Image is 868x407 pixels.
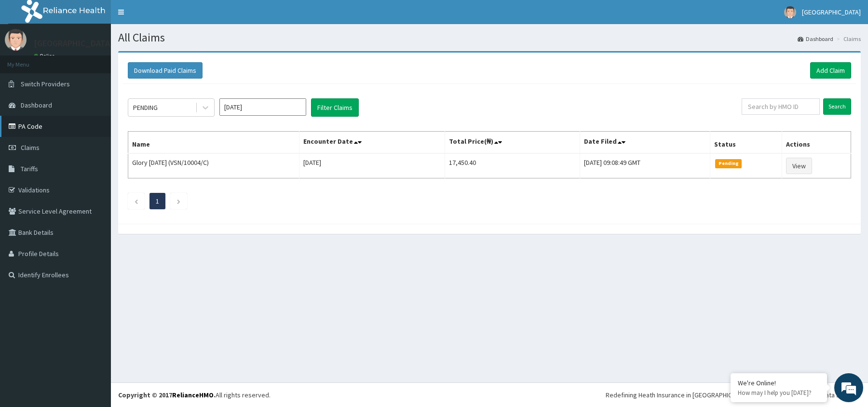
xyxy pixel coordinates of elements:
[802,8,861,16] span: [GEOGRAPHIC_DATA]
[128,153,299,178] td: Glory [DATE] (VSN/10004/C)
[21,80,70,88] span: Switch Providers
[580,153,710,178] td: [DATE] 09:08:49 GMT
[156,197,159,205] a: Page 1 is your current page
[798,35,833,43] a: Dashboard
[784,6,796,18] img: User Image
[176,197,181,205] a: Next page
[21,143,40,152] span: Claims
[111,382,868,407] footer: All rights reserved.
[834,35,861,43] li: Claims
[742,98,820,115] input: Search by HMO ID
[606,390,861,400] div: Redefining Heath Insurance in [GEOGRAPHIC_DATA] using Telemedicine and Data Science!
[21,101,52,109] span: Dashboard
[710,132,782,154] th: Status
[118,391,216,399] strong: Copyright © 2017 .
[21,164,38,173] span: Tariffs
[34,39,113,48] p: [GEOGRAPHIC_DATA]
[133,103,158,112] div: PENDING
[445,132,580,154] th: Total Price(₦)
[823,98,851,115] input: Search
[5,29,27,51] img: User Image
[128,132,299,154] th: Name
[445,153,580,178] td: 17,450.40
[172,391,214,399] a: RelianceHMO
[782,132,851,154] th: Actions
[810,62,851,79] a: Add Claim
[311,98,359,117] button: Filter Claims
[34,53,57,59] a: Online
[580,132,710,154] th: Date Filed
[299,153,445,178] td: [DATE]
[738,379,820,387] div: We're Online!
[128,62,203,79] button: Download Paid Claims
[786,158,812,174] a: View
[219,98,306,116] input: Select Month and Year
[715,159,742,168] span: Pending
[134,197,138,205] a: Previous page
[738,389,820,397] p: How may I help you today?
[118,31,861,44] h1: All Claims
[299,132,445,154] th: Encounter Date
